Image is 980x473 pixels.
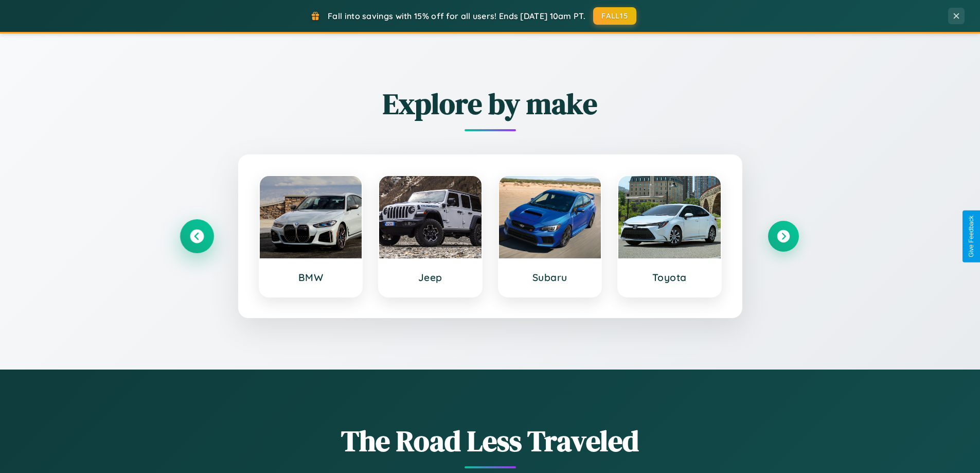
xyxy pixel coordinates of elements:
[328,11,585,21] span: Fall into savings with 15% off for all users! Ends [DATE] 10am PT.
[389,271,471,284] h3: Jeep
[968,216,975,257] div: Give Feedback
[509,271,591,284] h3: Subaru
[593,7,636,25] button: FALL15
[182,421,799,461] h1: The Road Less Traveled
[182,84,799,124] h2: Explore by make
[629,271,710,284] h3: Toyota
[270,271,352,284] h3: BMW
